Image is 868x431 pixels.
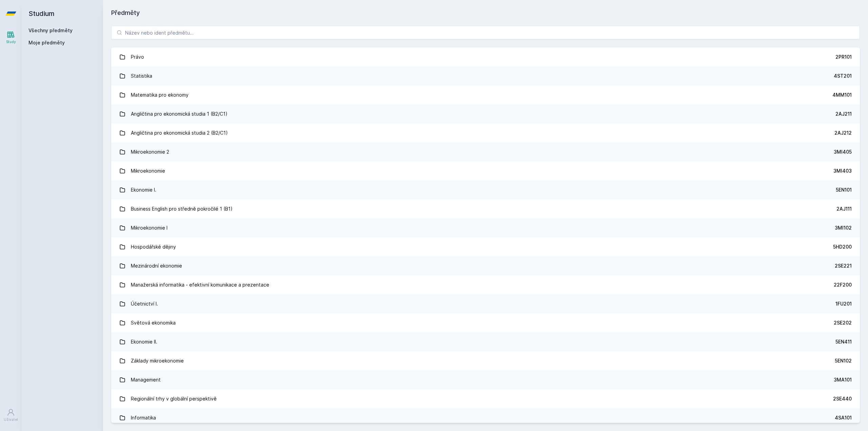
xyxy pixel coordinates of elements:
div: 5EN102 [835,357,852,364]
div: Hospodářské dějiny [131,240,176,254]
input: Název nebo ident předmětu… [111,26,860,39]
a: Matematika pro ekonomy 4MM101 [111,85,860,104]
a: Účetnictví I. 1FU201 [111,294,860,313]
div: 5EN101 [836,187,852,193]
div: 2SE202 [834,319,852,326]
a: Ekonomie I. 5EN101 [111,180,860,199]
a: Business English pro středně pokročilé 1 (B1) 2AJ111 [111,199,860,218]
a: Manažerská informatika - efektivní komunikace a prezentace 22F200 [111,275,860,294]
div: 3MI405 [834,149,852,155]
div: Účetnictví I. [131,297,158,311]
div: 5HD200 [833,243,852,250]
div: 5EN411 [835,338,852,345]
div: 4ST201 [834,73,852,79]
a: Světová ekonomika 2SE202 [111,313,860,332]
div: 3MI403 [833,168,852,174]
div: Business English pro středně pokročilé 1 (B1) [131,202,233,216]
div: 4SA101 [835,414,852,421]
div: Statistika [131,69,152,83]
a: Mikroekonomie 2 3MI405 [111,142,860,161]
div: 2SE221 [835,262,852,269]
div: Uživatel [4,417,18,422]
div: Světová ekonomika [131,316,176,330]
div: Mikroekonomie 2 [131,145,169,159]
a: Informatika 4SA101 [111,408,860,427]
div: Mezinárodní ekonomie [131,259,182,273]
a: Mikroekonomie 3MI403 [111,161,860,180]
div: Ekonomie I. [131,183,156,197]
div: Manažerská informatika - efektivní komunikace a prezentace [131,278,269,292]
div: Mikroekonomie I [131,221,167,235]
div: Základy mikroekonomie [131,354,184,368]
a: Hospodářské dějiny 5HD200 [111,237,860,256]
div: Právo [131,50,144,64]
div: Regionální trhy v globální perspektivě [131,392,217,406]
div: Angličtina pro ekonomická studia 2 (B2/C1) [131,126,228,140]
div: 2AJ211 [835,111,852,117]
div: Management [131,373,161,387]
div: Study [6,39,16,44]
div: Angličtina pro ekonomická studia 1 (B2/C1) [131,107,228,121]
a: Management 3MA101 [111,370,860,389]
h1: Předměty [111,8,860,18]
div: 2SE440 [833,395,852,402]
div: 3MI102 [835,224,852,231]
div: 2AJ111 [836,205,852,212]
div: 2PR101 [835,54,852,60]
a: Právo 2PR101 [111,47,860,66]
a: Regionální trhy v globální perspektivě 2SE440 [111,389,860,408]
a: Ekonomie II. 5EN411 [111,332,860,351]
a: Statistika 4ST201 [111,66,860,85]
span: Moje předměty [28,39,65,46]
a: Study [1,27,20,48]
div: 22F200 [834,281,852,288]
div: 4MM101 [832,92,852,98]
div: Informatika [131,411,156,425]
a: Angličtina pro ekonomická studia 2 (B2/C1) 2AJ212 [111,123,860,142]
a: Mezinárodní ekonomie 2SE221 [111,256,860,275]
a: Všechny předměty [28,27,73,33]
div: Ekonomie II. [131,335,157,349]
div: Mikroekonomie [131,164,165,178]
div: 2AJ212 [834,130,852,136]
div: Matematika pro ekonomy [131,88,189,102]
a: Mikroekonomie I 3MI102 [111,218,860,237]
a: Uživatel [1,405,20,426]
a: Základy mikroekonomie 5EN102 [111,351,860,370]
a: Angličtina pro ekonomická studia 1 (B2/C1) 2AJ211 [111,104,860,123]
div: 1FU201 [835,300,852,307]
div: 3MA101 [834,376,852,383]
